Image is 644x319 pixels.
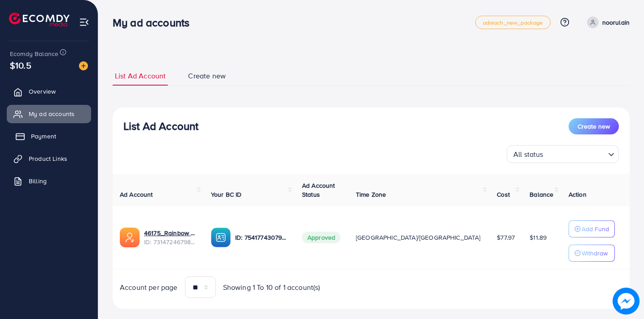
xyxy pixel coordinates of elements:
[475,16,551,29] a: adreach_new_package
[530,190,553,199] span: Balance
[302,181,335,199] span: Ad Account Status
[497,190,510,199] span: Cost
[113,16,197,29] h3: My ad accounts
[29,154,67,163] span: Product Links
[9,13,70,26] img: logo
[302,232,341,243] span: Approved
[569,220,615,237] button: Add Fund
[120,190,153,199] span: Ad Account
[223,282,320,293] span: Showing 1 To 10 of 1 account(s)
[120,228,140,247] img: ic-ads-acc.e4c84228.svg
[546,146,605,161] input: Search for option
[211,228,231,247] img: ic-ba-acc.ded83a64.svg
[7,172,91,190] a: Billing
[507,145,619,163] div: Search for option
[31,132,56,141] span: Payment
[582,224,609,234] p: Add Fund
[188,71,226,81] span: Create new
[123,120,198,133] h3: List Ad Account
[7,150,91,168] a: Product Links
[569,118,619,134] button: Create new
[10,59,31,72] span: $10.5
[7,82,91,100] a: Overview
[613,288,640,315] img: image
[235,232,288,243] p: ID: 7541774307903438866
[356,190,386,199] span: Time Zone
[497,233,515,242] span: $77.97
[7,105,91,123] a: My ad accounts
[582,248,608,259] p: Withdraw
[569,245,615,262] button: Withdraw
[115,71,166,81] span: List Ad Account
[7,127,91,145] a: Payment
[10,49,58,58] span: Ecomdy Balance
[569,190,587,199] span: Action
[29,87,56,96] span: Overview
[120,282,178,293] span: Account per page
[211,190,242,199] span: Your BC ID
[356,233,481,242] span: [GEOGRAPHIC_DATA]/[GEOGRAPHIC_DATA]
[29,109,74,118] span: My ad accounts
[144,228,197,237] a: 46175_Rainbow Mart_1703092077019
[79,17,89,27] img: menu
[512,148,545,161] span: All status
[144,228,197,247] div: <span class='underline'>46175_Rainbow Mart_1703092077019</span></br>7314724679808335874
[530,233,547,242] span: $11.89
[483,20,543,26] span: adreach_new_package
[29,177,47,185] span: Billing
[583,17,630,28] a: noorulain
[602,17,630,28] p: noorulain
[79,61,88,70] img: image
[578,122,610,131] span: Create new
[144,237,197,246] span: ID: 7314724679808335874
